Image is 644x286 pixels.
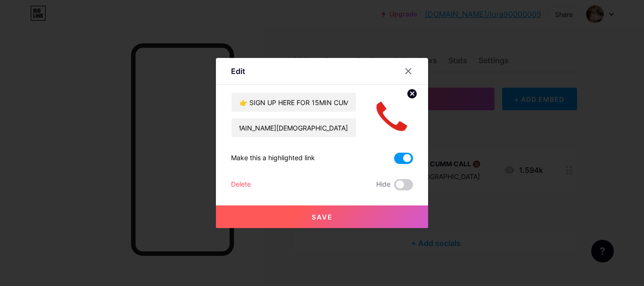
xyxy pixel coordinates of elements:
[231,153,315,164] div: Make this a highlighted link
[312,213,333,221] span: Save
[231,93,356,112] input: Title
[231,179,251,190] div: Delete
[376,179,390,190] span: Hide
[368,92,413,138] img: link_thumbnail
[231,118,356,137] input: URL
[231,65,245,77] div: Edit
[216,205,428,228] button: Save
